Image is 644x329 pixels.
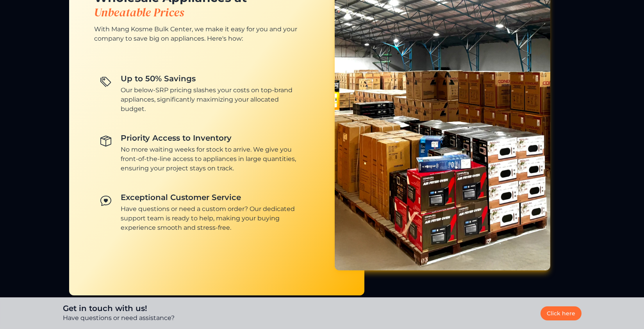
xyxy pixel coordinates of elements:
p: With Mang Kosme Bulk Center, we make it easy for you and your company to save big on appliances. ... [94,25,310,51]
span: Unbeatable Prices [94,5,184,20]
nav: Tabs [94,67,310,239]
span: Priority Access to Inventory [121,132,303,143]
span: Exceptional Customer Service [121,192,303,203]
h4: Get in touch with us! [63,304,175,313]
span: Our below-SRP pricing slashes your costs on top-brand appliances, significantly maximizing your a... [121,86,303,114]
span: Have questions or need a custom order? Our dedicated support team is ready to help, making your b... [121,204,303,232]
span: Up to 50% Savings [121,73,303,84]
span: No more waiting weeks for stock to arrive. We give you front-of-the-line access to appliances in ... [121,145,303,173]
a: Click here [541,306,582,320]
p: Have questions or need assistance? [63,313,175,323]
